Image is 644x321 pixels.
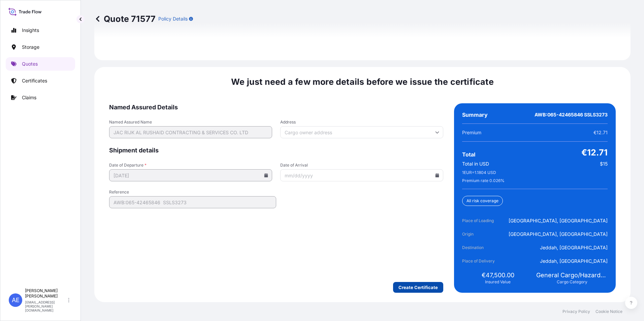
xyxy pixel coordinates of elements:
span: Named Assured Details [109,103,443,111]
div: All risk coverage [462,196,503,206]
a: Cookie Notice [595,309,622,314]
input: mm/dd/yyyy [280,169,443,181]
p: Insights [22,27,39,34]
p: Quote 71577 [94,13,156,24]
a: Storage [6,40,75,54]
input: Cargo owner address [280,126,443,138]
a: Privacy Policy [562,309,590,314]
span: Shipment details [109,146,443,154]
span: Total [462,151,475,158]
span: Address [280,119,443,125]
span: Destination [462,244,500,251]
span: Premium [462,129,481,136]
span: Date of Arrival [280,163,443,168]
span: [GEOGRAPHIC_DATA], [GEOGRAPHIC_DATA] [509,217,608,224]
p: [EMAIL_ADDRESS][PERSON_NAME][DOMAIN_NAME] [25,300,67,312]
a: Certificates [6,74,75,87]
p: Storage [22,44,39,50]
span: Origin [462,231,500,238]
span: Jeddah, [GEOGRAPHIC_DATA] [540,258,608,264]
button: Create Certificate [393,282,443,293]
span: Place of Loading [462,217,500,224]
p: Policy Details [158,15,188,22]
span: We just need a few more details before we issue the certificate [231,76,494,87]
a: Insights [6,24,75,37]
span: General Cargo/Hazardous Material [536,271,608,279]
span: AE [12,297,20,304]
span: Premium rate 0.026 % [462,178,505,183]
span: Cargo Category [557,279,587,285]
span: Reference [109,189,276,195]
span: $15 [600,160,608,167]
span: Summary [462,111,488,118]
span: €47,500.00 [482,271,514,279]
input: mm/dd/yyyy [109,169,272,181]
span: Named Assured Name [109,119,272,125]
p: Quotes [22,61,38,67]
input: Your internal reference [109,196,276,208]
p: Create Certificate [398,284,438,291]
span: Place of Delivery [462,258,500,264]
span: €12.71 [581,147,608,158]
span: Insured Value [485,279,511,285]
span: 1 EUR = 1.1804 USD [462,170,496,175]
span: Jeddah, [GEOGRAPHIC_DATA] [540,244,608,251]
span: €12.71 [593,129,608,136]
span: Date of Departure [109,163,272,168]
a: Claims [6,91,75,104]
p: Certificates [22,77,47,84]
p: [PERSON_NAME] [PERSON_NAME] [25,288,67,299]
span: [GEOGRAPHIC_DATA], [GEOGRAPHIC_DATA] [509,231,608,238]
span: Total in USD [462,160,489,167]
a: Quotes [6,57,75,71]
p: Claims [22,94,36,101]
span: AWB:065-42465846 SSLS3273 [535,111,608,118]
